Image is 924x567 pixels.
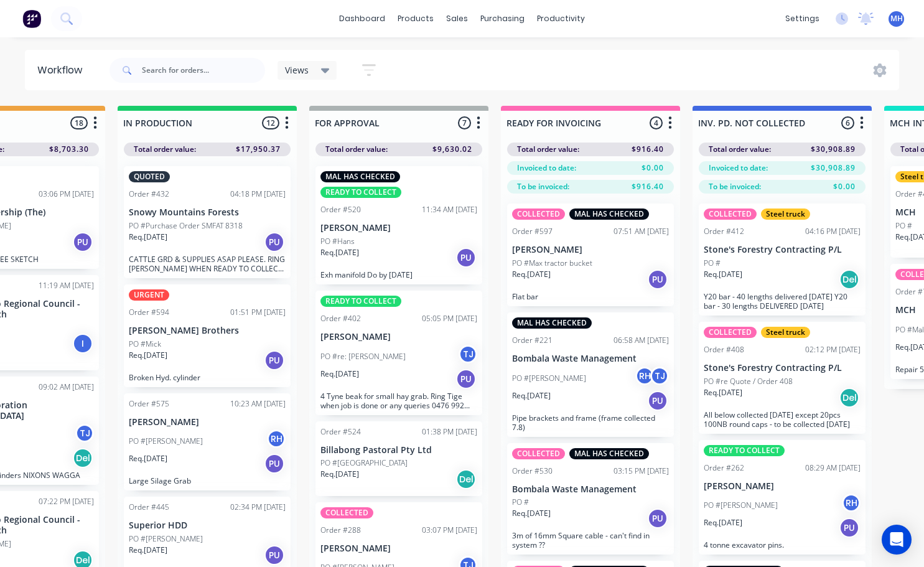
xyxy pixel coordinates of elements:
[129,436,203,447] p: PO #[PERSON_NAME]
[315,291,482,415] div: READY TO COLLECTOrder #40205:05 PM [DATE][PERSON_NAME]PO #re: [PERSON_NAME]TJReq.[DATE]PU4 Tyne b...
[507,443,674,555] div: COLLECTEDMAL HAS CHECKEDOrder #53003:15 PM [DATE]Bombala Waste ManagementPO #Req.[DATE]PU3m of 16...
[839,518,859,538] div: PU
[517,144,579,155] span: Total order value:
[320,469,359,480] p: Req. [DATE]
[456,469,476,489] div: Del
[632,144,664,155] span: $916.40
[320,171,400,182] div: MAL HAS CHECKED
[49,144,89,155] span: $8,703.30
[129,232,167,243] p: Req. [DATE]
[811,144,856,155] span: $30,908.89
[704,209,757,220] div: COLLECTED
[264,454,284,474] div: PU
[512,413,669,432] p: Pipe brackets and frame (frame collected 7.8)
[704,226,744,237] div: Order #412
[325,144,388,155] span: Total order value:
[805,462,861,474] div: 08:29 AM [DATE]
[805,344,861,355] div: 02:12 PM [DATE]
[129,417,286,428] p: [PERSON_NAME]
[761,327,810,338] div: Steel truck
[648,269,668,289] div: PU
[315,166,482,284] div: MAL HAS CHECKEDREADY TO COLLECTOrder #52011:34 AM [DATE][PERSON_NAME]PO #HansReq.[DATE]PUExh mani...
[833,181,856,192] span: $0.00
[236,144,281,155] span: $17,950.37
[320,223,477,233] p: [PERSON_NAME]
[704,258,721,269] p: PO #
[129,476,286,485] p: Large Silage Grab
[129,339,161,350] p: PO #Mick
[37,63,88,78] div: Workflow
[129,373,286,382] p: Broken Hyd. cylinder
[699,322,866,434] div: COLLECTEDSteel truckOrder #40802:12 PM [DATE]Stone's Forestry Contracting P/LPO #re Quote / Order...
[264,232,284,252] div: PU
[811,162,856,174] span: $30,908.89
[839,388,859,408] div: Del
[648,508,668,528] div: PU
[333,9,391,28] a: dashboard
[704,344,744,355] div: Order #408
[129,520,286,531] p: Superior HDD
[129,189,169,200] div: Order #432
[709,162,768,174] span: Invoiced to date:
[512,335,553,346] div: Order #221
[704,462,744,474] div: Order #262
[512,292,669,301] p: Flat bar
[73,232,93,252] div: PU
[648,391,668,411] div: PU
[512,484,669,495] p: Bombala Waste Management
[642,162,664,174] span: $0.00
[320,313,361,324] div: Order #402
[517,162,576,174] span: Invoiced to date:
[507,204,674,306] div: COLLECTEDMAL HAS CHECKEDOrder #59707:51 AM [DATE][PERSON_NAME]PO #Max tractor bucketReq.[DATE]PUF...
[264,350,284,370] div: PU
[632,181,664,192] span: $916.40
[320,426,361,438] div: Order #524
[320,296,401,307] div: READY TO COLLECT
[614,226,669,237] div: 07:51 AM [DATE]
[320,457,408,469] p: PO #[GEOGRAPHIC_DATA]
[129,453,167,464] p: Req. [DATE]
[124,166,291,278] div: QUOTEDOrder #43204:18 PM [DATE]Snowy Mountains ForestsPO #Purchase Order SMFAT 8318Req.[DATE]PUCA...
[614,335,669,346] div: 06:58 AM [DATE]
[75,424,94,443] div: TJ
[39,496,94,507] div: 07:22 PM [DATE]
[320,445,477,456] p: Billabong Pastoral Pty Ltd
[432,144,472,155] span: $9,630.02
[320,525,361,536] div: Order #288
[39,189,94,200] div: 03:06 PM [DATE]
[129,289,169,301] div: URGENT
[129,545,167,556] p: Req. [DATE]
[512,209,565,220] div: COLLECTED
[39,382,94,393] div: 09:02 AM [DATE]
[512,508,551,519] p: Req. [DATE]
[507,312,674,437] div: MAL HAS CHECKEDOrder #22106:58 AM [DATE]Bombala Waste ManagementPO #[PERSON_NAME]RHTJReq.[DATE]PU...
[129,255,286,273] p: CATTLE GRD & SUPPLIES ASAP PLEASE. RING [PERSON_NAME] WHEN READY TO COLLECT : 0411 612 027
[699,440,866,555] div: READY TO COLLECTOrder #26208:29 AM [DATE][PERSON_NAME]PO #[PERSON_NAME]RHReq.[DATE]PU4 tonne exca...
[129,220,243,232] p: PO #Purchase Order SMFAT 8318
[704,363,861,373] p: Stone's Forestry Contracting P/L
[779,9,826,28] div: settings
[512,258,592,269] p: PO #Max tractor bucket
[320,332,477,342] p: [PERSON_NAME]
[704,445,785,456] div: READY TO COLLECT
[895,324,924,335] p: PO #Mal
[422,313,477,324] div: 05:05 PM [DATE]
[320,204,361,215] div: Order #520
[704,269,742,280] p: Req. [DATE]
[142,58,265,83] input: Search for orders...
[391,9,440,28] div: products
[129,533,203,545] p: PO #[PERSON_NAME]
[129,207,286,218] p: Snowy Mountains Forests
[230,189,286,200] div: 04:18 PM [DATE]
[531,9,591,28] div: productivity
[709,144,771,155] span: Total order value:
[422,525,477,536] div: 03:07 PM [DATE]
[704,481,861,492] p: [PERSON_NAME]
[512,269,551,280] p: Req. [DATE]
[805,226,861,237] div: 04:16 PM [DATE]
[129,307,169,318] div: Order #594
[842,494,861,512] div: RH
[320,187,401,198] div: READY TO COLLECT
[704,410,861,429] p: All below collected [DATE] except 20pcs 100NB round caps - to be collected [DATE]
[512,354,669,364] p: Bombala Waste Management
